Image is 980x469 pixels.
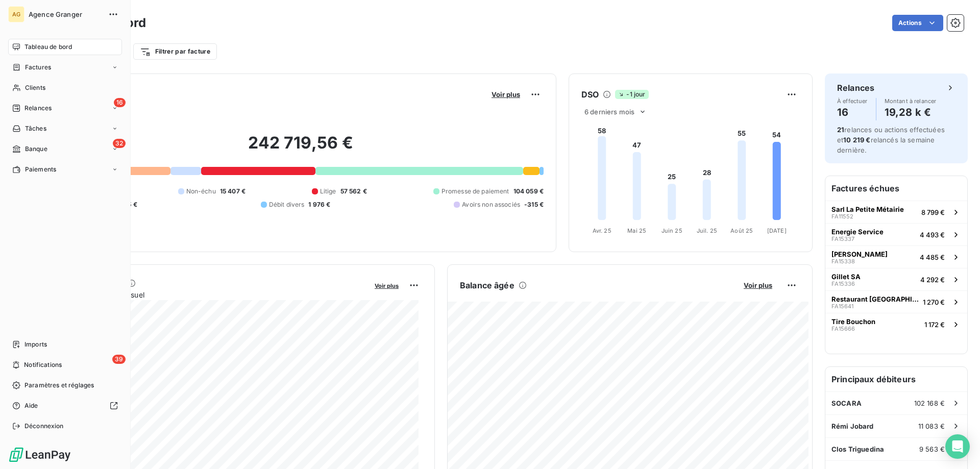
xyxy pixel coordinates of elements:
span: 10 219 € [843,136,870,144]
tspan: Juil. 25 [697,227,717,234]
h6: DSO [581,88,599,101]
span: Litige [320,187,336,196]
span: Energie Service [831,228,884,236]
span: SOCARA [831,399,862,407]
div: AG [8,6,24,22]
span: Chiffre d'affaires mensuel [58,289,367,300]
span: Paramètres et réglages [24,381,94,390]
span: 102 168 € [914,399,945,407]
span: 1 976 € [308,200,330,209]
span: Tâches [25,124,46,133]
a: Aide [8,398,122,414]
span: Factures [25,63,51,72]
span: 1 270 € [923,298,945,306]
span: Agence Granger [29,10,102,18]
tspan: Avr. 25 [593,227,611,234]
div: Open Intercom Messenger [945,434,970,459]
span: Sarl La Petite Métairie [831,205,904,213]
span: Débit divers [269,200,305,209]
h4: 19,28 k € [885,104,937,120]
h2: 242 719,56 € [58,133,544,163]
span: 21 [837,126,844,134]
span: FA15666 [831,326,855,332]
tspan: Août 25 [730,227,753,234]
span: Relances [24,104,52,113]
span: relances ou actions effectuées et relancés la semaine dernière. [837,126,945,154]
button: Tire BouchonFA156661 172 € [825,313,967,335]
span: Voir plus [375,282,399,289]
span: Montant à relancer [885,98,937,104]
span: FA11552 [831,213,853,219]
span: 9 563 € [919,445,945,453]
button: Voir plus [488,90,523,99]
span: Banque [25,144,47,154]
span: Promesse de paiement [442,187,509,196]
span: 16 [114,98,126,107]
span: 32 [113,139,126,148]
button: Voir plus [372,281,402,290]
button: Restaurant [GEOGRAPHIC_DATA]FA156411 270 € [825,290,967,313]
span: Non-échu [186,187,216,196]
span: Clos Triguedina [831,445,884,453]
span: 4 485 € [920,253,945,261]
span: 11 083 € [918,422,945,430]
span: Voir plus [744,281,772,289]
h4: 16 [837,104,868,120]
span: 15 407 € [220,187,246,196]
span: Déconnexion [24,422,64,431]
span: Clients [25,83,45,92]
span: Aide [24,401,38,410]
span: [PERSON_NAME] [831,250,888,258]
button: Gillet SAFA153364 292 € [825,268,967,290]
h6: Relances [837,82,874,94]
tspan: [DATE] [767,227,787,234]
span: FA15336 [831,281,855,287]
span: 4 292 € [920,276,945,284]
span: FA15337 [831,236,854,242]
span: 4 493 € [920,231,945,239]
span: 39 [112,355,126,364]
span: -315 € [524,200,544,209]
span: 1 172 € [924,320,945,329]
h6: Balance âgée [460,279,514,291]
span: 6 derniers mois [584,108,634,116]
h6: Principaux débiteurs [825,367,967,391]
button: Sarl La Petite MétairieFA115528 799 € [825,201,967,223]
span: FA15641 [831,303,853,309]
span: Avoirs non associés [462,200,520,209]
span: Rémi Jobard [831,422,874,430]
span: Tire Bouchon [831,317,875,326]
span: Gillet SA [831,273,861,281]
span: 104 059 € [513,187,544,196]
span: Tableau de bord [24,42,72,52]
span: Notifications [24,360,62,369]
span: Voir plus [492,90,520,98]
span: 57 562 € [340,187,367,196]
tspan: Juin 25 [661,227,682,234]
span: Paiements [25,165,56,174]
span: À effectuer [837,98,868,104]
button: Voir plus [741,281,775,290]
tspan: Mai 25 [627,227,646,234]
h6: Factures échues [825,176,967,201]
button: Energie ServiceFA153374 493 € [825,223,967,245]
button: [PERSON_NAME]FA153384 485 € [825,245,967,268]
button: Actions [892,15,943,31]
span: Restaurant [GEOGRAPHIC_DATA] [831,295,919,303]
span: -1 jour [615,90,648,99]
span: 8 799 € [921,208,945,216]
img: Logo LeanPay [8,447,71,463]
span: FA15338 [831,258,855,264]
button: Filtrer par facture [133,43,217,60]
span: Imports [24,340,47,349]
